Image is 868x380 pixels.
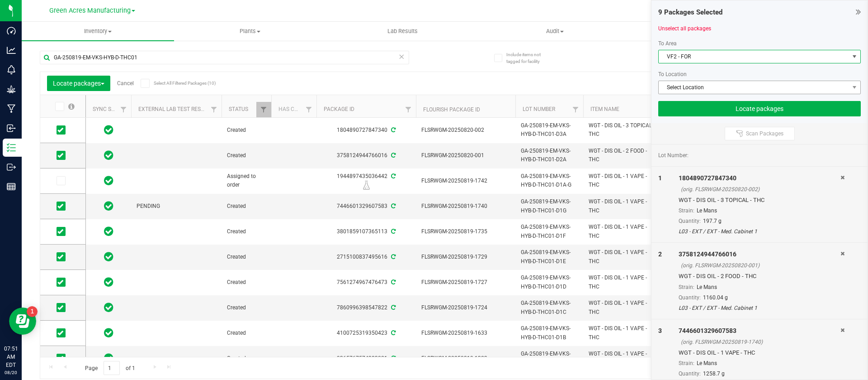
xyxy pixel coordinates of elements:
[53,80,104,87] span: Locate packages
[659,81,849,94] span: Select Location
[658,151,689,159] span: Lot Number:
[227,253,266,261] span: Created
[7,26,16,35] inline-svg: Dashboard
[679,250,840,259] div: 3758124944766016
[479,27,631,35] span: Audit
[421,151,510,160] span: FLSRWGM-20250820-001
[302,102,316,117] a: Filter
[315,126,417,135] div: 1804890727847340
[227,329,266,337] span: Created
[174,22,326,41] a: Plants
[681,261,840,269] div: (orig. FLSRWGM-20250820-001)
[315,181,417,190] div: R&D Lab Sample
[421,253,510,261] span: FLSRWGM-20250819-1729
[315,253,417,261] div: 2715100837495616
[589,223,657,240] span: WGT - DIS OIL - 1 VAPE - THC
[324,106,354,112] a: Package ID
[589,172,657,189] span: WGT - DIS OIL - 1 VAPE - THC
[315,278,417,287] div: 7561274967476473
[658,174,662,182] span: 1
[154,81,199,86] span: Select All Filtered Packages (10)
[521,147,578,164] span: GA-250819-EM-VKS-HYB-D-THC01-D2A
[315,202,417,211] div: 7446601329607583
[227,151,266,160] span: Created
[22,27,174,35] span: Inventory
[589,299,657,316] span: WGT - DIS OIL - 1 VAPE - THC
[679,272,840,281] div: WGT - DIS OIL - 2 FOOD - THC
[589,324,657,342] span: WGT - DIS OIL - 1 VAPE - THC
[658,40,677,47] span: To Area
[398,51,405,63] span: Clear
[521,324,578,342] span: GA-250819-EM-VKS-HYB-D-THC01-D1B
[390,304,396,311] span: Sync from Compliance System
[725,127,795,140] button: Scan Packages
[679,304,840,312] div: L03 - EXT / EXT - Med. Cabinet 1
[315,303,417,312] div: 7860996398547822
[679,173,840,183] div: 1804890727847340
[506,51,552,65] span: Include items not tagged for facility
[523,106,555,112] a: Lot Number
[104,327,113,339] span: In Sync
[315,172,417,190] div: 1944897435036442
[175,27,326,35] span: Plants
[40,51,409,64] input: Search Package ID, Item Name, SKU, Lot or Part Number...
[589,121,657,139] span: WGT - DIS OIL - 3 TOPICAL - THC
[27,306,38,317] iframe: Resource center unread badge
[658,250,662,258] span: 2
[421,329,510,337] span: FLSRWGM-20250819-1633
[93,106,127,112] a: Sync Status
[521,274,578,291] span: GA-250819-EM-VKS-HYB-D-THC01-D1D
[49,7,131,14] span: Green Acres Manufacturing
[229,106,248,112] a: Status
[104,124,113,136] span: In Sync
[679,218,701,224] span: Quantity:
[390,203,396,209] span: Sync from Compliance System
[658,25,711,32] a: Unselect all packages
[647,102,662,117] a: Filter
[138,106,209,112] a: External Lab Test Result
[679,370,701,377] span: Quantity:
[521,197,578,215] span: GA-250819-EM-VKS-HYB-D-THC01-D1G
[104,352,113,365] span: In Sync
[679,196,840,205] div: WGT - DIS OIL - 3 TOPICAL - THC
[423,106,480,113] a: Flourish Package ID
[697,360,717,366] span: Le Mans
[7,124,16,133] inline-svg: Inbound
[659,50,849,63] span: VF2 - FOR
[421,278,510,287] span: FLSRWGM-20250819-1727
[703,218,722,224] span: 197.7 g
[7,104,16,113] inline-svg: Manufacturing
[22,22,174,41] a: Inventory
[104,361,120,375] input: 1
[568,102,583,117] a: Filter
[521,223,578,240] span: GA-250819-EM-VKS-HYB-D-THC01-D1F
[658,327,662,334] span: 3
[390,254,396,260] span: Sync from Compliance System
[589,350,657,367] span: WGT - DIS OIL - 1 VAPE - THC
[227,172,266,189] span: Assigned to order
[68,103,75,110] span: Select all records on this page
[7,65,16,74] inline-svg: Monitoring
[589,248,657,265] span: WGT - DIS OIL - 1 VAPE - THC
[390,173,396,179] span: Sync from Compliance System
[703,294,728,301] span: 1160.04 g
[658,101,861,116] button: Locate packages
[421,177,510,185] span: FLSRWGM-20250819-1742
[521,299,578,316] span: GA-250819-EM-VKS-HYB-D-THC01-D1C
[315,329,417,337] div: 4100725319350423
[679,326,840,336] div: 7446601329607583
[7,163,16,172] inline-svg: Outbound
[390,152,396,159] span: Sync from Compliance System
[104,276,113,289] span: In Sync
[315,354,417,363] div: 9365767574383021
[421,303,510,312] span: FLSRWGM-20250819-1724
[7,46,16,55] inline-svg: Analytics
[521,121,578,139] span: GA-250819-EM-VKS-HYB-D-THC01-D3A
[589,274,657,291] span: WGT - DIS OIL - 1 VAPE - THC
[697,284,717,290] span: Le Mans
[9,308,36,335] iframe: Resource center
[679,348,840,357] div: WGT - DIS OIL - 1 VAPE - THC
[227,278,266,287] span: Created
[631,22,783,41] a: Inventory Counts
